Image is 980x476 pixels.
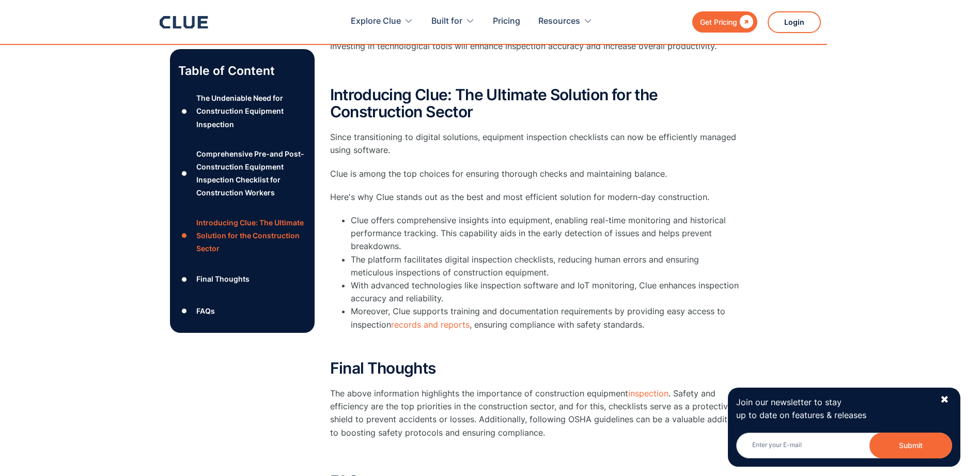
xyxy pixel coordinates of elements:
[538,5,580,38] div: Resources
[330,191,743,204] p: Here's why Clue stands out as the best and most efficient solution for modern-day construction.
[431,5,462,38] div: Built for
[391,319,470,330] a: records and reports
[178,103,191,119] div: ●
[538,5,593,38] div: Resources
[940,393,949,406] div: ✖
[351,279,743,305] li: With advanced technologies like inspection software and IoT monitoring, Clue enhances inspection ...
[196,272,250,285] div: Final Thoughts
[178,271,306,287] a: ●Final Thoughts
[431,5,475,38] div: Built for
[330,450,743,463] p: ‍
[628,388,668,398] a: inspection
[178,216,306,255] a: ●Introducing Clue: The Ultimate Solution for the Construction Sector
[330,63,743,76] p: ‍
[692,11,757,33] a: Get Pricing
[700,16,737,28] div: Get Pricing
[178,228,191,243] div: ●
[351,5,413,38] div: Explore Clue
[869,433,952,458] button: Submit
[178,91,306,131] a: ●The Undeniable Need for Construction Equipment Inspection
[178,271,191,287] div: ●
[330,86,743,120] h2: Introducing Clue: The Ultimate Solution for the Construction Sector
[196,216,306,255] div: Introducing Clue: The Ultimate Solution for the Construction Sector
[330,167,743,180] p: Clue is among the top choices for ensuring thorough checks and maintaining balance.
[178,303,191,319] div: ●
[196,147,306,199] div: Comprehensive Pre-and Post-Construction Equipment Inspection Checklist for Construction Workers
[351,214,743,253] li: Clue offers comprehensive insights into equipment, enabling real-time monitoring and historical p...
[736,396,930,422] p: Join our newsletter to stay up to date on features & releases
[351,253,743,279] li: The platform facilitates digital inspection checklists, reducing human errors and ensuring meticu...
[330,387,743,439] p: The above information highlights the importance of construction equipment . Safety and efficiency...
[737,16,753,28] div: 
[178,165,191,181] div: ●
[196,304,215,317] div: FAQs
[178,303,306,319] a: ●FAQs
[330,336,743,349] p: ‍
[736,433,952,458] input: Enter your E-mail
[178,63,306,79] p: Table of Content
[768,11,821,33] a: Login
[330,360,743,377] h2: Final Thoughts
[330,131,743,157] p: Since transitioning to digital solutions, equipment inspection checklists can now be efficiently ...
[351,305,743,331] li: Moreover, Clue supports training and documentation requirements by providing easy access to inspe...
[493,5,520,38] a: Pricing
[196,91,306,131] div: The Undeniable Need for Construction Equipment Inspection
[178,147,306,199] a: ●Comprehensive Pre-and Post-Construction Equipment Inspection Checklist for Construction Workers
[351,5,401,38] div: Explore Clue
